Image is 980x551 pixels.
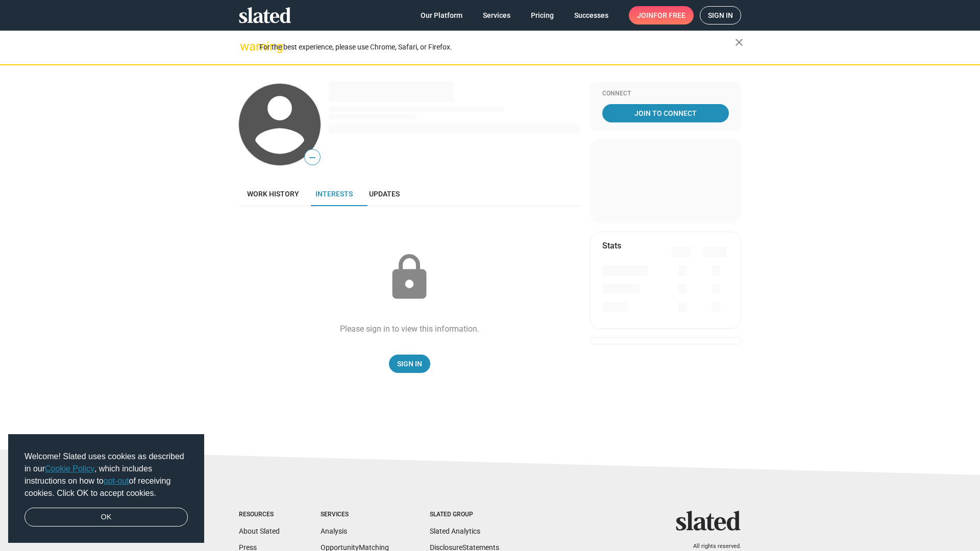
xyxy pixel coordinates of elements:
span: for free [653,6,685,24]
span: Updates [369,190,400,198]
div: cookieconsent [8,434,204,543]
div: Slated Group [430,511,499,519]
a: Pricing [523,6,562,24]
span: Work history [247,190,299,198]
div: Services [321,511,389,519]
a: Interests [307,182,361,206]
span: Successes [574,6,608,24]
a: Join To Connect [602,104,729,122]
a: dismiss cookie message [24,508,188,527]
span: Our Platform [421,6,462,24]
a: Work history [239,182,307,206]
a: opt-out [104,477,129,485]
mat-icon: warning [240,40,252,53]
span: Interests [315,190,353,198]
a: Updates [361,182,408,206]
span: Pricing [531,6,554,24]
a: Sign in [700,6,741,24]
span: Services [483,6,510,24]
a: Sign In [389,355,430,373]
a: Slated Analytics [430,527,480,535]
mat-icon: lock [384,252,435,303]
span: Welcome! Slated uses cookies as described in our , which includes instructions on how to of recei... [24,450,188,499]
div: For the best experience, please use Chrome, Safari, or Firefox. [259,40,735,54]
a: Joinfor free [629,6,694,24]
div: Resources [239,511,280,519]
div: Connect [602,90,729,98]
div: Please sign in to view this information. [340,323,479,334]
a: Our Platform [412,6,471,24]
mat-icon: close [733,36,745,48]
span: Sign In [397,355,422,373]
span: Sign in [708,7,733,24]
a: About Slated [239,527,280,535]
a: Cookie Policy [45,464,94,473]
a: Analysis [321,527,347,535]
mat-card-title: Stats [602,240,621,251]
span: — [305,151,320,164]
span: Join [637,6,685,24]
span: Join To Connect [604,104,727,122]
a: Successes [566,6,617,24]
a: Services [475,6,519,24]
